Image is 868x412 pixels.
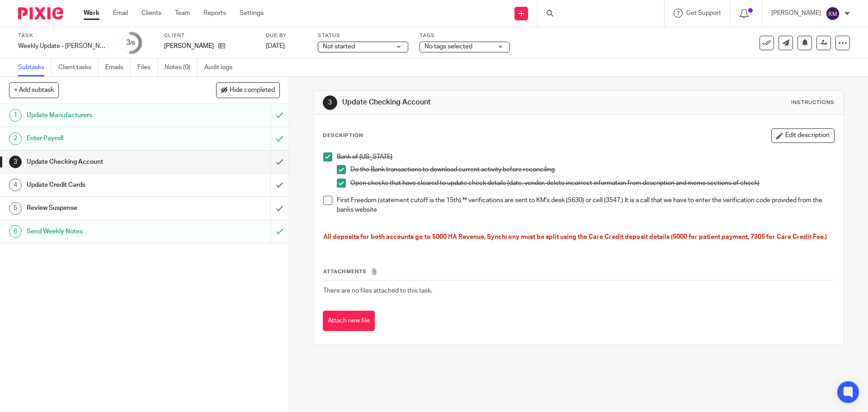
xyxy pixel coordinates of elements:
div: Weekly Update - McGlothlin [18,42,108,51]
div: 3 [9,156,22,168]
label: Due by [266,32,307,39]
h1: Send Weekly Notes [27,225,183,238]
label: Task [18,32,108,39]
h1: Update Manufacturers [27,109,183,122]
div: 2 [9,133,22,145]
a: Team [175,9,190,18]
p: Open checks that have cleared to update check details (date, vendor, delete incorrect information... [350,179,834,188]
p: Description [323,132,363,139]
button: + Add subtask [9,82,59,98]
div: 1 [9,109,22,122]
p: Bank of [US_STATE] [337,152,834,161]
button: Hide completed [216,82,280,98]
span: Not started [323,43,355,50]
span: Attachments [323,269,367,274]
p: First Freedom (statement cutoff is the 15th) ** verifications are sent to KM's desk (5630) or cel... [337,196,834,214]
a: Settings [240,9,264,18]
img: Pixie [18,7,63,19]
div: Weekly Update - [PERSON_NAME] [18,42,108,51]
a: Audit logs [204,59,239,76]
a: Work [84,9,99,18]
h1: Enter Payroll [27,132,183,145]
div: 4 [9,179,22,191]
h1: Update Checking Account [342,98,598,107]
p: Do the Bank transactions to download current activity before reconciling [350,165,834,174]
a: Emails [105,59,131,76]
span: There are no files attached to this task. [323,288,432,294]
h1: Update Checking Account [27,155,183,169]
div: 6 [9,225,22,238]
div: Instructions [791,99,835,106]
label: Status [318,32,408,39]
a: Files [137,59,158,76]
span: All deposits for both accounts go to 5000 HA Revenue, Synchrony must be split using the Care Cred... [323,234,827,240]
span: Get Support [686,10,721,16]
button: Edit description [771,128,835,143]
label: Tags [420,32,510,39]
h1: Update Credit Cards [27,178,183,192]
p: [PERSON_NAME] [771,9,821,18]
h1: Review Suspense [27,201,183,215]
p: [PERSON_NAME] [164,42,214,51]
a: Email [113,9,128,18]
div: 5 [9,202,22,215]
a: Client tasks [58,59,99,76]
span: [DATE] [266,43,285,49]
a: Reports [203,9,226,18]
div: 3 [126,38,135,48]
button: Attach new file [323,311,375,331]
small: /6 [130,41,135,46]
span: Hide completed [230,87,275,94]
div: 3 [323,95,337,110]
a: Clients [142,9,161,18]
img: svg%3E [826,6,840,21]
label: Client [164,32,255,39]
a: Notes (0) [165,59,198,76]
span: No tags selected [425,43,472,50]
a: Subtasks [18,59,52,76]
